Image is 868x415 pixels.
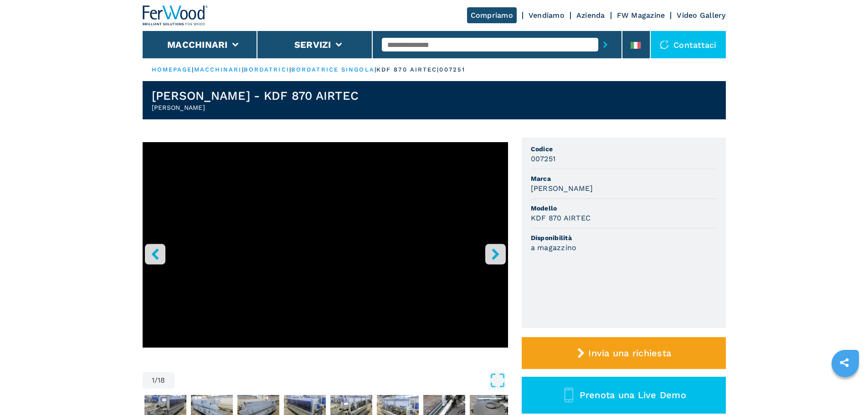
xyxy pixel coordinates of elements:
button: Servizi [294,39,331,50]
div: Go to Slide 1 [143,142,508,363]
img: Ferwood [143,5,208,26]
a: bordatrici [244,66,289,73]
button: submit-button [598,34,612,55]
span: | [242,66,244,73]
span: 1 [152,377,154,384]
button: right-button [485,244,506,264]
span: Invia una richiesta [588,348,671,359]
span: Disponibilità [531,233,717,242]
a: macchinari [194,66,242,73]
h3: 007251 [531,154,556,164]
span: Codice [531,144,717,154]
span: Modello [531,204,717,213]
span: / [154,377,158,384]
button: Invia una richiesta [522,337,726,369]
div: Contattaci [651,31,726,58]
span: Prenota una Live Demo [580,389,686,400]
h3: KDF 870 AIRTEC [531,213,591,223]
h2: [PERSON_NAME] [152,103,359,112]
h1: [PERSON_NAME] - KDF 870 AIRTEC [152,88,359,103]
h3: a magazzino [531,242,577,253]
span: 18 [158,377,165,384]
h3: [PERSON_NAME] [531,183,593,194]
span: | [375,66,376,73]
iframe: Bordatrice Singola in azione - BRANDT KDF 870 - Ferwoodgroup - 007251 [143,142,508,348]
button: left-button [145,244,165,264]
button: Macchinari [167,39,228,50]
span: | [289,66,291,73]
a: bordatrice singola [291,66,375,73]
span: Marca [531,174,717,183]
span: | [192,66,194,73]
button: Prenota una Live Demo [522,377,726,414]
a: HOMEPAGE [152,66,192,73]
a: sharethis [833,351,856,374]
a: FW Magazine [617,11,665,20]
p: 007251 [439,66,465,74]
a: Azienda [576,11,605,20]
p: kdf 870 airtec | [376,66,440,74]
a: Vendiamo [529,11,565,20]
a: Video Gallery [677,11,725,20]
img: Contattaci [660,40,669,49]
button: Open Fullscreen [177,372,506,389]
a: Compriamo [467,7,517,23]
